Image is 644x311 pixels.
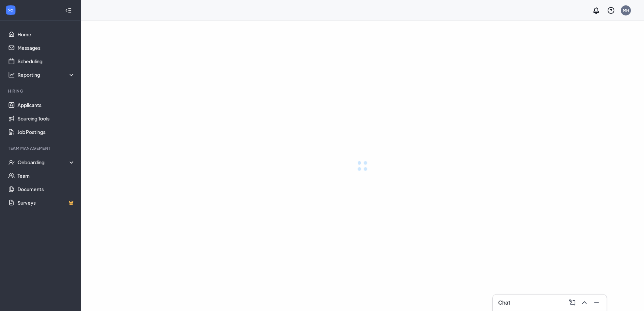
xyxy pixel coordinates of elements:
[590,297,601,308] button: Minimize
[7,7,14,13] svg: WorkstreamLogo
[18,55,75,68] a: Scheduling
[18,112,75,125] a: Sourcing Tools
[18,196,75,209] a: SurveysCrown
[18,71,75,78] div: Reporting
[498,299,510,306] h3: Chat
[18,28,75,41] a: Home
[568,299,576,307] svg: ComposeMessage
[607,6,615,14] svg: QuestionInfo
[18,169,75,182] a: Team
[592,6,600,14] svg: Notifications
[566,297,577,308] button: ComposeMessage
[8,145,74,151] div: Team Management
[592,299,601,307] svg: Minimize
[18,41,75,55] a: Messages
[623,7,629,13] div: MH
[18,159,75,166] div: Onboarding
[8,71,15,78] svg: Analysis
[18,182,75,196] a: Documents
[8,159,15,166] svg: UserCheck
[578,297,589,308] button: ChevronUp
[65,7,72,14] svg: Collapse
[18,125,75,139] a: Job Postings
[18,98,75,112] a: Applicants
[8,88,74,94] div: Hiring
[580,299,588,307] svg: ChevronUp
